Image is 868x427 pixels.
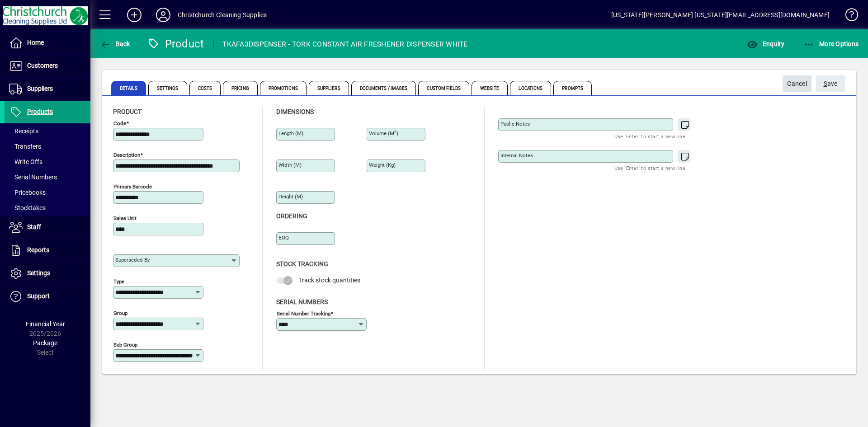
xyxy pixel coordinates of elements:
span: Pricebooks [9,189,46,196]
span: Receipts [9,127,38,135]
span: Prompts [553,81,592,95]
span: Stocktakes [9,204,46,211]
mat-label: Width (m) [278,162,302,168]
span: Back [100,40,130,47]
a: Pricebooks [5,185,90,200]
mat-label: Sales unit [113,215,137,221]
mat-label: Superseded by [115,257,150,263]
span: Dimensions [276,108,314,115]
span: Products [27,108,53,115]
a: Home [5,32,90,54]
button: Save [816,75,845,92]
a: Stocktakes [5,200,90,216]
mat-label: Sub group [113,342,137,348]
span: Settings [27,269,50,277]
span: Stock Tracking [276,260,328,267]
mat-label: Internal Notes [500,152,533,159]
span: Track stock quantities [299,277,360,284]
span: Promotions [260,81,307,95]
span: Serial Numbers [9,174,57,181]
a: Support [5,285,90,308]
mat-label: EOQ [278,235,289,241]
span: Suppliers [309,81,349,95]
a: Settings [5,262,90,285]
mat-hint: Use 'Enter' to start a new line [614,163,685,173]
mat-label: Type [113,278,124,285]
span: More Options [804,40,859,47]
span: Transfers [9,143,41,150]
mat-label: Code [113,120,126,127]
span: Staff [27,223,41,230]
a: Reports [5,239,90,262]
span: Pricing [223,81,258,95]
a: Staff [5,216,90,239]
div: Product [147,37,204,51]
a: Suppliers [5,78,90,100]
span: Customers [27,62,58,69]
div: [US_STATE][PERSON_NAME] [US_STATE][EMAIL_ADDRESS][DOMAIN_NAME] [611,8,830,22]
app-page-header-button: Back [90,36,140,52]
a: Customers [5,55,90,77]
a: Transfers [5,139,90,154]
button: Back [98,36,132,52]
span: Settings [148,81,187,95]
span: Home [27,39,44,46]
mat-label: Primary barcode [113,183,152,190]
a: Write Offs [5,154,90,169]
a: Serial Numbers [5,169,90,185]
span: Package [33,339,57,347]
span: Support [27,292,50,300]
button: Cancel [783,75,811,92]
button: Enquiry [745,36,787,52]
mat-label: Group [113,310,127,316]
div: TKAFA3DISPENSER - TORK CONSTANT AIR FRESHENER DISPENSER WHITE [222,37,467,52]
span: S [824,80,827,87]
button: Add [120,7,149,23]
span: Write Offs [9,158,42,165]
span: Financial Year [26,320,65,328]
mat-label: Length (m) [278,130,303,136]
span: Enquiry [747,40,784,47]
span: Cancel [787,76,807,91]
a: Receipts [5,123,90,139]
sup: 3 [394,130,396,134]
span: Documents / Images [351,81,416,95]
mat-hint: Use 'Enter' to start a new line [614,131,685,141]
span: Serial Numbers [276,298,328,305]
mat-label: Volume (m ) [369,130,398,136]
div: Christchurch Cleaning Supplies [178,8,267,22]
span: Details [111,81,146,95]
mat-label: Description [113,152,140,158]
span: Locations [510,81,551,95]
mat-label: Public Notes [500,121,530,127]
span: Reports [27,246,49,253]
span: Suppliers [27,85,53,92]
span: Ordering [276,212,307,220]
mat-label: Weight (Kg) [369,162,396,168]
span: Custom Fields [418,81,469,95]
a: Knowledge Base [839,2,857,31]
button: Profile [149,7,178,23]
mat-label: Height (m) [278,193,303,200]
button: More Options [802,36,861,52]
span: Website [472,81,508,95]
span: Product [113,108,142,115]
mat-label: Serial Number tracking [277,310,330,316]
span: Costs [189,81,221,95]
span: ave [824,76,838,91]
